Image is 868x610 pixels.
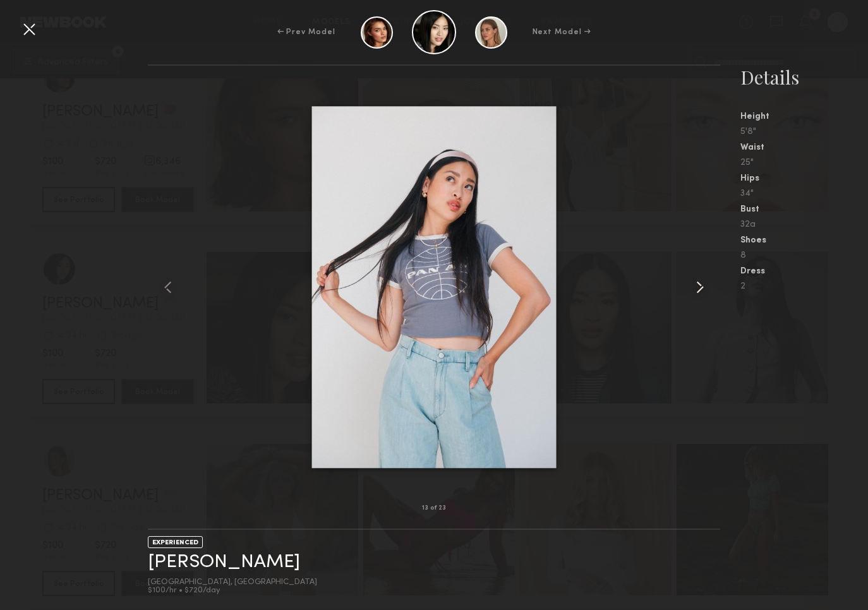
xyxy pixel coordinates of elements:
[740,143,868,152] div: Waist
[740,64,868,90] div: Details
[148,553,300,572] a: [PERSON_NAME]
[148,536,203,548] div: EXPERIENCED
[148,578,317,587] div: [GEOGRAPHIC_DATA], [GEOGRAPHIC_DATA]
[740,267,868,276] div: Dress
[740,236,868,245] div: Shoes
[148,587,317,595] div: $100/hr • $720/day
[740,220,868,229] div: 32a
[740,282,868,291] div: 2
[740,189,868,198] div: 34"
[422,505,446,511] div: 13 of 23
[740,112,868,121] div: Height
[740,251,868,260] div: 8
[740,128,868,136] div: 5'8"
[740,174,868,183] div: Hips
[277,27,335,38] div: ← Prev Model
[740,205,868,214] div: Bust
[740,158,868,167] div: 25"
[533,27,591,38] div: Next Model →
